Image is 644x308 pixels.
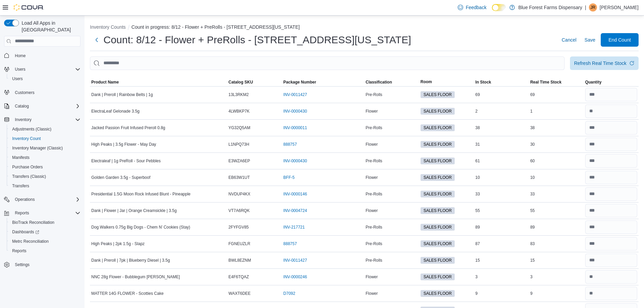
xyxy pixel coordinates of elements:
[474,240,529,248] div: 87
[229,258,251,263] span: BWL8EZNM
[9,125,80,133] span: Adjustments (Classic)
[227,78,282,86] button: Catalog SKU
[12,65,80,73] span: Users
[7,143,83,153] button: Inventory Manager (Classic)
[474,289,529,298] div: 9
[585,37,595,43] span: Save
[474,273,529,281] div: 3
[9,75,25,83] a: Users
[492,4,506,11] input: Dark Mode
[7,134,83,143] button: Inventory Count
[91,274,180,280] span: NNC 28g Flower - Bubblegum [PERSON_NAME]
[455,1,489,14] a: Feedback
[12,52,28,60] a: Home
[14,4,44,11] img: Cova
[91,191,191,197] span: Presidential 1.5G Moon Rock Infused Blunt - Pineapple
[585,3,586,11] p: |
[91,208,177,213] span: Dank | Flower | Jar | Orange Creamsickle | 3.5g
[229,92,249,97] span: 13L3RKM2
[229,274,249,280] span: E4F6TQAZ
[365,109,378,114] span: Flower
[7,124,83,134] button: Adjustments (Classic)
[12,248,26,254] span: Reports
[7,162,83,172] button: Purchase Orders
[424,174,452,181] span: SALES FLOOR
[12,89,37,97] a: Customers
[421,191,455,197] span: SALES FLOOR
[421,174,455,181] span: SALES FLOOR
[12,209,80,217] span: Reports
[529,124,583,132] div: 38
[1,115,83,124] button: Inventory
[283,274,307,280] a: INV-0000246
[9,172,49,181] a: Transfers (Classic)
[474,124,529,132] div: 38
[609,37,631,43] span: End Count
[9,163,46,171] a: Purchase Orders
[15,117,31,122] span: Inventory
[424,274,452,280] span: SALES FLOOR
[474,157,529,165] div: 61
[283,241,297,246] a: 888757
[9,125,54,133] a: Adjustments (Classic)
[9,237,51,245] a: Metrc Reconciliation
[474,223,529,231] div: 89
[7,237,83,246] button: Metrc Reconciliation
[15,67,25,72] span: Users
[559,33,579,47] button: Cancel
[15,103,29,109] span: Catalog
[229,241,251,246] span: FGNEUZLR
[12,116,80,124] span: Inventory
[229,224,249,230] span: 2FYFGV85
[9,218,80,227] span: BioTrack Reconciliation
[474,207,529,215] div: 55
[90,24,126,30] button: Inventory Counts
[7,227,83,237] a: Dashboards
[7,218,83,227] button: BioTrack Reconciliation
[9,247,29,255] a: Reports
[1,65,83,74] button: Users
[600,3,639,11] p: [PERSON_NAME]
[12,145,63,151] span: Inventory Manager (Classic)
[12,195,80,204] span: Operations
[474,91,529,99] div: 69
[15,210,29,216] span: Reports
[12,116,34,124] button: Inventory
[103,33,411,47] h1: Count: 8/12 - Flower + PreRolls - [STREET_ADDRESS][US_STATE]
[529,107,583,115] div: 1
[9,163,80,171] span: Purchase Orders
[365,208,378,213] span: Flower
[1,260,83,269] button: Settings
[9,135,44,143] a: Inventory Count
[12,239,49,244] span: Metrc Reconciliation
[424,224,452,230] span: SALES FLOOR
[365,92,382,97] span: Pre-Rolls
[90,33,103,47] button: Next
[365,258,382,263] span: Pre-Rolls
[229,208,250,213] span: VT7A6RQK
[12,102,80,110] span: Catalog
[529,273,583,281] div: 3
[591,3,596,11] span: JR
[421,224,455,231] span: SALES FLOOR
[365,142,378,147] span: Flower
[9,172,80,181] span: Transfers (Classic)
[364,78,419,86] button: Classification
[229,291,251,296] span: WAXT6DEE
[9,182,80,190] span: Transfers
[12,88,80,97] span: Customers
[229,125,251,131] span: YG32Q5AM
[90,78,227,86] button: Product Name
[1,101,83,111] button: Catalog
[421,290,455,297] span: SALES FLOOR
[91,142,156,147] span: High Peaks | 3.5g Flower - May Day
[91,125,165,131] span: Jacked Passion Fruit Infused Preroll 0.8g
[283,125,307,131] a: INV-0000011
[574,60,626,67] div: Refresh Real Time Stock
[529,190,583,198] div: 33
[529,240,583,248] div: 83
[7,172,83,181] button: Transfers (Classic)
[421,141,455,148] span: SALES FLOOR
[12,209,32,217] button: Reports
